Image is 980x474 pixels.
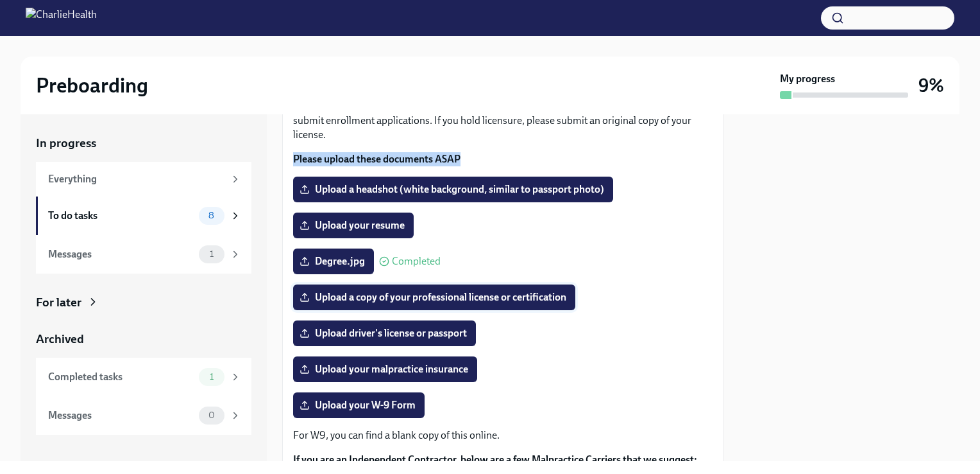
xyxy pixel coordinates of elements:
span: 1 [202,372,221,382]
img: CharlieHealth [26,8,97,28]
label: Upload your malpractice insurance [293,356,477,382]
span: Degree.jpg [302,255,365,268]
span: Upload driver's license or passport [302,327,467,340]
a: Messages0 [36,396,251,435]
p: The following documents are needed to complete your contractor profile and, in some cases, to sub... [293,100,713,142]
label: Upload a headshot (white background, similar to passport photo) [293,177,613,202]
div: Messages [48,247,194,261]
span: Upload your W-9 Form [302,399,416,412]
label: Degree.jpg [293,249,374,274]
span: Upload your malpractice insurance [302,363,468,376]
span: 8 [201,211,222,220]
span: Upload your resume [302,219,405,232]
label: Upload a copy of your professional license or certification [293,285,575,310]
h3: 9% [918,74,944,97]
label: Upload driver's license or passport [293,320,476,346]
div: For later [36,294,81,311]
div: Everything [48,172,224,186]
a: Messages1 [36,235,251,274]
strong: My progress [780,72,835,86]
span: Upload a headshot (white background, similar to passport photo) [302,183,604,196]
a: Everything [36,162,251,197]
h2: Preboarding [36,73,148,98]
p: For W9, you can find a blank copy of this online. [293,428,713,443]
span: 1 [202,249,221,259]
div: Completed tasks [48,370,194,384]
a: Archived [36,331,251,347]
strong: If you are an Independent Contractor, below are a few Malpractice Carriers that we suggest: [293,453,697,466]
div: Messages [48,408,194,423]
a: Completed tasks1 [36,358,251,396]
a: To do tasks8 [36,197,251,235]
label: Upload your resume [293,213,414,238]
a: In progress [36,135,251,152]
span: Upload a copy of your professional license or certification [302,291,566,304]
div: To do tasks [48,209,194,223]
label: Upload your W-9 Form [293,392,425,418]
strong: Please upload these documents ASAP [293,153,460,165]
span: Completed [392,256,441,267]
span: 0 [201,410,223,420]
a: For later [36,294,251,311]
